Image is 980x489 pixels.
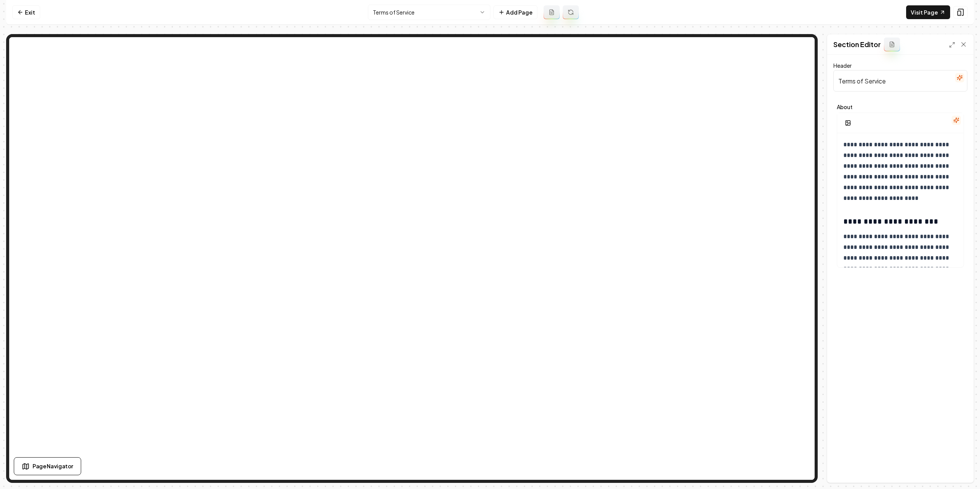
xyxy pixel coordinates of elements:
a: Exit [12,5,40,19]
label: Header [833,62,852,69]
button: Add Image [840,116,856,130]
button: Page Navigator [14,457,81,475]
button: Add Page [493,5,537,19]
button: Regenerate page [563,5,579,19]
button: Add admin section prompt [884,38,900,51]
label: About [837,104,964,110]
input: Header [833,70,967,92]
a: Visit Page [906,5,950,19]
span: Page Navigator [33,462,73,470]
button: Add admin page prompt [544,5,560,19]
h2: Section Editor [833,39,881,50]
